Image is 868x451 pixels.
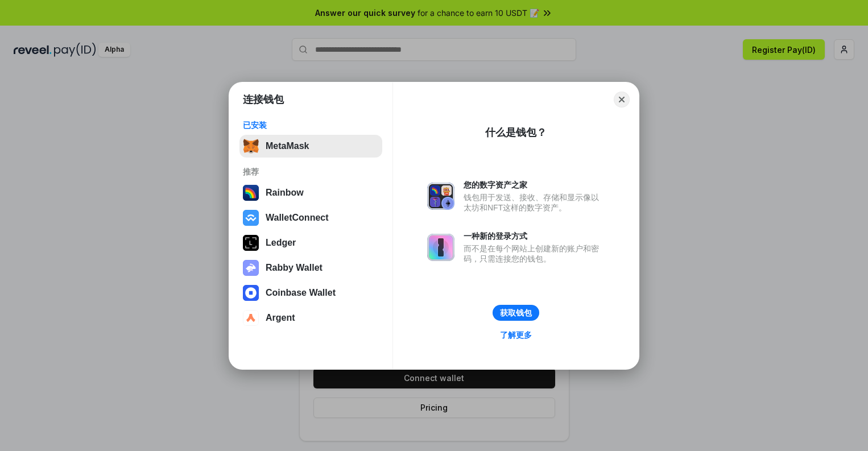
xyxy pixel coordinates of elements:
div: Argent [266,313,295,323]
div: 什么是钱包？ [485,126,547,139]
div: Ledger [266,238,296,248]
img: svg+xml,%3Csvg%20xmlns%3D%22http%3A%2F%2Fwww.w3.org%2F2000%2Fsvg%22%20fill%3D%22none%22%20viewBox... [427,183,454,210]
div: 您的数字资产之家 [464,180,605,190]
button: MetaMask [239,135,382,158]
div: 获取钱包 [500,308,532,318]
div: Coinbase Wallet [266,288,336,298]
button: Close [614,92,630,107]
button: Rainbow [239,181,382,204]
img: svg+xml,%3Csvg%20xmlns%3D%22http%3A%2F%2Fwww.w3.org%2F2000%2Fsvg%22%20fill%3D%22none%22%20viewBox... [243,260,259,276]
img: svg+xml,%3Csvg%20xmlns%3D%22http%3A%2F%2Fwww.w3.org%2F2000%2Fsvg%22%20width%3D%2228%22%20height%3... [243,235,259,251]
img: svg+xml,%3Csvg%20width%3D%2228%22%20height%3D%2228%22%20viewBox%3D%220%200%2028%2028%22%20fill%3D... [243,285,259,301]
div: WalletConnect [266,213,329,223]
img: svg+xml,%3Csvg%20width%3D%22120%22%20height%3D%22120%22%20viewBox%3D%220%200%20120%20120%22%20fil... [243,185,259,201]
img: svg+xml,%3Csvg%20width%3D%2228%22%20height%3D%2228%22%20viewBox%3D%220%200%2028%2028%22%20fill%3D... [243,210,259,226]
div: Rabby Wallet [266,263,323,273]
div: 了解更多 [500,330,532,340]
div: 一种新的登录方式 [464,231,605,241]
h1: 连接钱包 [243,93,284,106]
div: 而不是在每个网站上创建新的账户和密码，只需连接您的钱包。 [464,243,605,264]
button: Rabby Wallet [239,256,382,279]
div: 已安装 [243,120,379,130]
div: MetaMask [266,141,309,151]
div: 钱包用于发送、接收、存储和显示像以太坊和NFT这样的数字资产。 [464,192,605,213]
button: Ledger [239,231,382,254]
button: Argent [239,307,382,329]
div: Rainbow [266,188,304,198]
img: svg+xml,%3Csvg%20fill%3D%22none%22%20height%3D%2233%22%20viewBox%3D%220%200%2035%2033%22%20width%... [243,138,259,154]
button: WalletConnect [239,206,382,229]
img: svg+xml,%3Csvg%20xmlns%3D%22http%3A%2F%2Fwww.w3.org%2F2000%2Fsvg%22%20fill%3D%22none%22%20viewBox... [427,234,454,261]
div: 推荐 [243,167,379,177]
img: svg+xml,%3Csvg%20width%3D%2228%22%20height%3D%2228%22%20viewBox%3D%220%200%2028%2028%22%20fill%3D... [243,310,259,326]
button: Coinbase Wallet [239,282,382,304]
a: 了解更多 [493,328,539,342]
button: 获取钱包 [493,305,539,321]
